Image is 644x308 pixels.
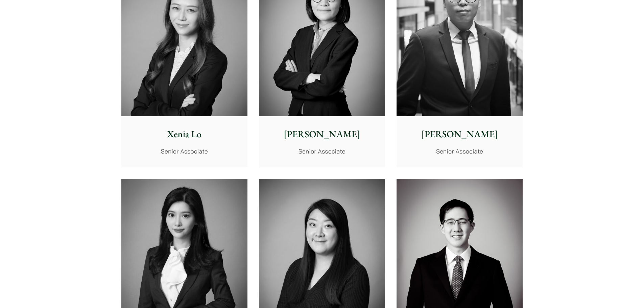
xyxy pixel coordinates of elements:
p: [PERSON_NAME] [402,127,517,141]
p: Senior Associate [264,147,380,156]
p: Xenia Lo [127,127,242,141]
p: Senior Associate [127,147,242,156]
p: Senior Associate [402,147,517,156]
p: [PERSON_NAME] [264,127,380,141]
